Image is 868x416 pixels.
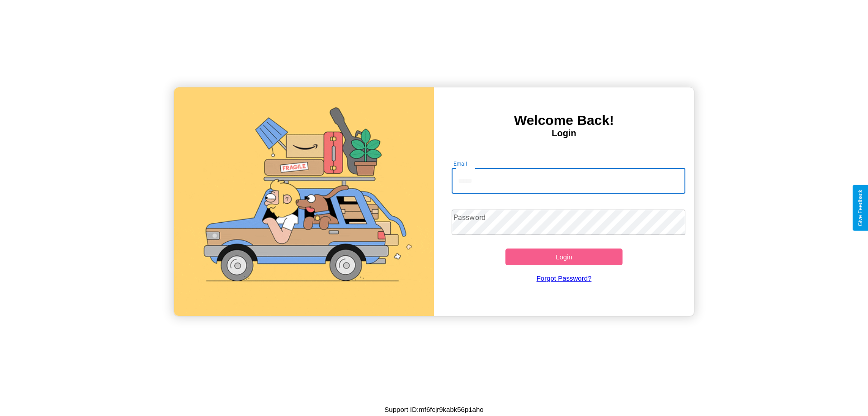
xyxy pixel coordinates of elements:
[434,113,694,128] h3: Welcome Back!
[174,87,434,316] img: gif
[434,128,694,139] h4: Login
[857,190,863,226] div: Give Feedback
[384,403,483,416] p: Support ID: mf6fcjr9kabk56p1aho
[447,265,681,291] a: Forgot Password?
[505,249,623,265] button: Login
[453,160,467,167] label: Email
